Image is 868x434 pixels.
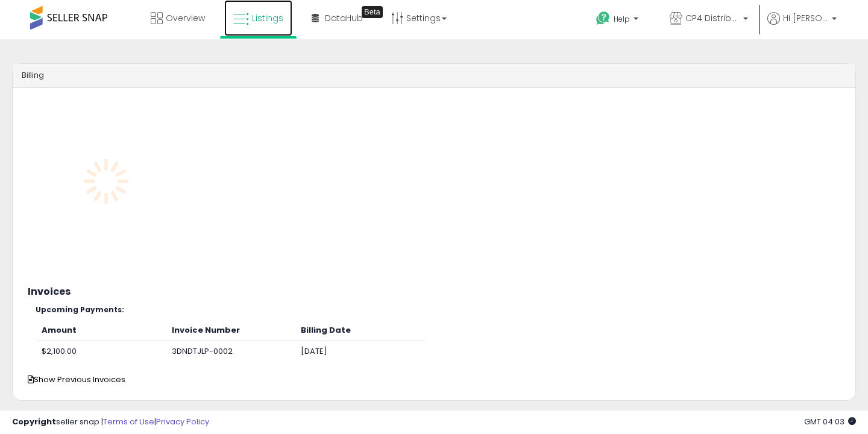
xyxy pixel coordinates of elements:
span: Overview [166,12,205,24]
span: Hi [PERSON_NAME] [783,12,828,24]
td: 3DNDTJLP-0002 [167,341,296,362]
div: Tooltip anchor [362,6,383,18]
i: Get Help [596,11,611,26]
span: 2025-09-7 04:03 GMT [804,416,856,427]
div: seller snap | | [12,417,209,428]
th: Billing Date [296,320,425,341]
span: Listings [252,12,283,24]
strong: Copyright [12,416,56,427]
td: [DATE] [296,341,425,362]
h5: Upcoming Payments: [36,306,840,313]
a: Hi [PERSON_NAME] [767,12,837,39]
div: Billing [13,64,855,88]
span: CP4 Distributors [685,12,740,24]
a: Help [587,2,650,39]
a: Terms of Use [103,416,154,427]
span: Show Previous Invoices [28,374,125,385]
th: Amount [37,320,167,341]
h3: Invoices [28,286,840,297]
td: $2,100.00 [37,341,167,362]
th: Invoice Number [167,320,296,341]
span: Help [614,14,630,24]
span: DataHub [325,12,363,24]
a: Privacy Policy [156,416,209,427]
